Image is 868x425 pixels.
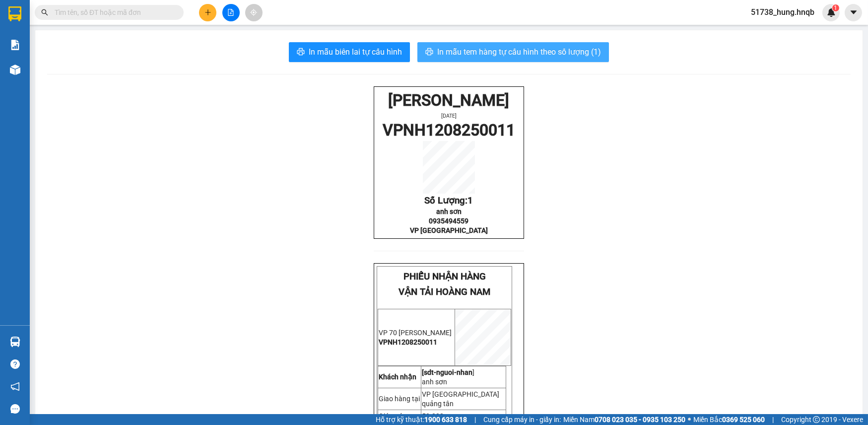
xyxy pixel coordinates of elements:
[437,46,601,58] span: In mẫu tem hàng tự cấu hình theo số lượng (1)
[722,416,765,424] strong: 0369 525 060
[245,4,263,21] button: aim
[250,9,257,16] span: aim
[379,329,452,337] span: VP 70 [PERSON_NAME]
[832,4,839,11] sup: 1
[483,414,561,425] span: Cung cấp máy in - giấy in:
[55,7,172,18] input: Tìm tên, số ĐT hoặc mã đơn
[743,6,822,18] span: 51738_hung.hnqb
[422,378,447,386] span: anh sơn
[297,48,305,57] span: printer
[10,337,20,347] img: warehouse-icon
[222,4,240,21] button: file-add
[227,9,234,16] span: file-add
[10,382,20,391] span: notification
[424,416,467,424] strong: 1900 633 818
[813,416,820,423] span: copyright
[772,414,774,425] span: |
[8,6,21,21] img: logo-vxr
[29,5,111,16] span: PHIẾU NHẬN HÀNG
[10,359,20,369] span: question-circle
[403,271,486,282] span: PHIẾU NHẬN HÀNG
[595,416,685,424] strong: 0708 023 035 - 0935 103 250
[10,40,20,50] img: solution-icon
[693,414,765,425] span: Miền Bắc
[422,368,472,376] strong: [sdt-nguoi-nhan
[425,48,433,57] span: printer
[399,286,490,297] span: VẬN TẢI HOÀNG NAM
[563,414,685,425] span: Miền Nam
[376,414,467,425] span: Hỗ trợ kỹ thuật:
[422,390,499,398] span: VP [GEOGRAPHIC_DATA]
[422,412,444,420] span: 50.000
[289,42,410,62] button: printerIn mẫu biên lai tự cấu hình
[309,46,402,58] span: In mẫu biên lai tự cấu hình
[429,217,468,225] span: 0935494559
[467,195,473,206] span: 1
[10,65,20,75] img: warehouse-icon
[199,4,216,21] button: plus
[688,418,691,422] span: ⚪️
[827,8,836,17] img: icon-new-feature
[379,338,437,346] span: VPNH1208250011
[378,388,421,410] td: Giao hàng tại
[474,414,476,425] span: |
[424,195,473,206] span: Số Lượng:
[845,4,862,21] button: caret-down
[24,18,116,29] span: VẬN TẢI HOÀNG NAM
[41,9,48,16] span: search
[10,404,20,414] span: message
[383,121,515,140] span: VPNH1208250011
[410,226,488,234] span: VP [GEOGRAPHIC_DATA]
[417,42,609,62] button: printerIn mẫu tem hàng tự cấu hình theo số lượng (1)
[5,55,65,73] span: VP 70 [PERSON_NAME]
[849,8,858,17] span: caret-down
[378,410,421,422] td: Giá cước
[379,373,416,381] strong: Khách nhận
[204,9,211,16] span: plus
[441,113,457,119] span: [DATE]
[388,91,509,110] span: [PERSON_NAME]
[422,400,454,408] span: quảng tân
[834,4,837,11] span: 1
[436,208,462,215] span: anh sơn
[422,368,474,376] span: ]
